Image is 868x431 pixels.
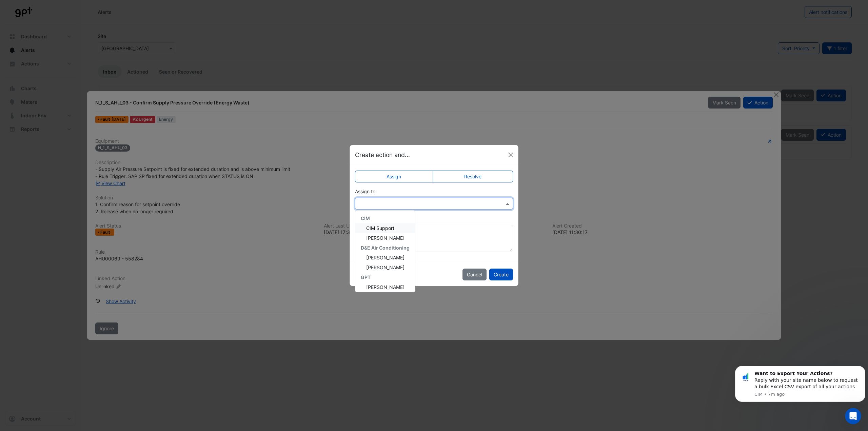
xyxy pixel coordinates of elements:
span: [PERSON_NAME] [366,255,405,260]
button: Cancel [462,269,487,280]
span: GPT [361,274,371,280]
label: Assign [355,171,433,182]
iframe: Intercom live chat [845,408,861,424]
button: Create [489,269,513,280]
span: [PERSON_NAME] [366,265,405,270]
span: CIM [361,215,370,221]
ng-dropdown-panel: Options list [355,210,415,292]
label: Resolve [433,171,513,182]
h5: Create action and... [355,151,410,159]
label: Assign to [355,188,375,195]
span: [PERSON_NAME] [366,235,405,241]
span: CIM Support [366,225,394,231]
span: D&E Air Conditioning [361,245,410,251]
span: [PERSON_NAME] [366,284,405,290]
button: Close [506,150,516,160]
iframe: Intercom notifications message [732,356,868,413]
